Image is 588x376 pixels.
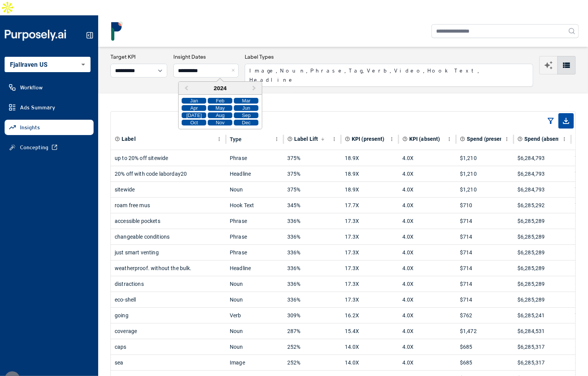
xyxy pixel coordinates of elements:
div: roam free mus [115,198,222,213]
div: Choose January 2024 [182,98,206,104]
div: $714 [460,261,510,276]
div: Noun [230,292,280,307]
span: KPI (present) [352,135,385,143]
div: 287% [287,323,337,339]
button: Spend (present) column menu [502,134,512,144]
div: Choose August 2024 [208,112,232,118]
div: $6,285,241 [517,308,567,323]
div: 17.3X [345,213,395,229]
div: Choose Date [178,81,262,129]
button: KPI (present) column menu [387,134,397,144]
div: 4.0X [402,229,452,244]
h3: Label Types [245,53,533,61]
div: 4.0X [402,339,452,355]
div: Fjallraven US [5,57,91,72]
div: Choose May 2024 [208,105,232,111]
div: $6,284,793 [517,166,567,181]
div: sitewide [115,182,222,197]
div: $1,472 [460,323,510,339]
div: going [115,308,222,323]
div: 17.3X [345,261,395,276]
span: Ads Summary [20,104,55,111]
div: $6,285,317 [517,339,567,355]
a: Concepting [5,140,94,155]
div: Choose December 2024 [234,120,259,125]
div: 375% [287,182,337,197]
svg: Element or component part of the ad [115,136,120,142]
div: Image [230,355,280,370]
span: KPI (absent) [409,135,440,143]
svg: Total spend on all ads where label is present [460,136,465,142]
div: 252% [287,355,337,370]
div: Choose September 2024 [234,112,259,118]
div: 17.3X [345,292,395,307]
div: 4.0X [402,292,452,307]
svg: Total spend on all ads where label is absent [517,136,523,142]
div: 336% [287,276,337,292]
a: Ads Summary [5,100,94,115]
h3: Insight Dates [173,53,239,61]
div: Type [230,136,242,142]
div: 17.3X [345,229,395,244]
div: $1,210 [460,150,510,166]
div: $6,284,531 [517,323,567,339]
div: $6,285,289 [517,292,567,307]
div: 336% [287,213,337,229]
div: 4.0X [402,213,452,229]
div: 20% off with code laborday20 [115,166,222,181]
div: 2024 [179,82,262,95]
div: 252% [287,339,337,355]
button: Sort [319,135,327,143]
svg: Total number of ads where label is present [575,136,580,142]
div: 336% [287,245,337,260]
div: sea [115,355,222,370]
div: $714 [460,276,510,292]
a: Insights [5,120,94,135]
div: 4.0X [402,150,452,166]
div: Phrase [230,213,280,229]
svg: Primary effectiveness metric calculated as a relative difference (% change) in the chosen KPI whe... [287,136,293,142]
div: Noun [230,323,280,339]
div: 17.7X [345,198,395,213]
div: $714 [460,245,510,260]
div: Choose March 2024 [234,98,259,104]
button: KPI (absent) column menu [445,134,454,144]
div: $6,284,793 [517,150,567,166]
div: 345% [287,198,337,213]
div: 18.9X [345,166,395,181]
a: Workflow [5,80,94,95]
div: Headline [230,166,280,181]
div: up to 20% off sitewide [115,150,222,166]
span: Concepting [20,143,48,151]
div: 4.0X [402,355,452,370]
div: Noun [230,339,280,355]
div: $714 [460,213,510,229]
div: 16.2X [345,308,395,323]
div: 18.9X [345,150,395,166]
button: Label column menu [214,134,224,144]
div: 375% [287,150,337,166]
div: 14.0X [345,355,395,370]
div: Hook Text [230,198,280,213]
div: $6,285,289 [517,229,567,244]
div: Choose April 2024 [182,105,206,111]
button: Type column menu [272,134,282,144]
div: 17.3X [345,245,395,260]
div: $6,285,317 [517,355,567,370]
span: Export as CSV [558,113,574,129]
div: $710 [460,198,510,213]
div: 309% [287,308,337,323]
div: $1,210 [460,166,510,181]
div: 4.0X [402,308,452,323]
div: accessible pockets [115,213,222,229]
div: $685 [460,339,510,355]
div: $6,285,292 [517,198,567,213]
div: 336% [287,229,337,244]
div: 4.0X [402,323,452,339]
div: $1,210 [460,182,510,197]
div: caps [115,339,222,355]
div: $6,284,793 [517,182,567,197]
div: $6,285,289 [517,213,567,229]
button: Previous Year [180,82,192,95]
div: Choose November 2024 [208,120,232,125]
